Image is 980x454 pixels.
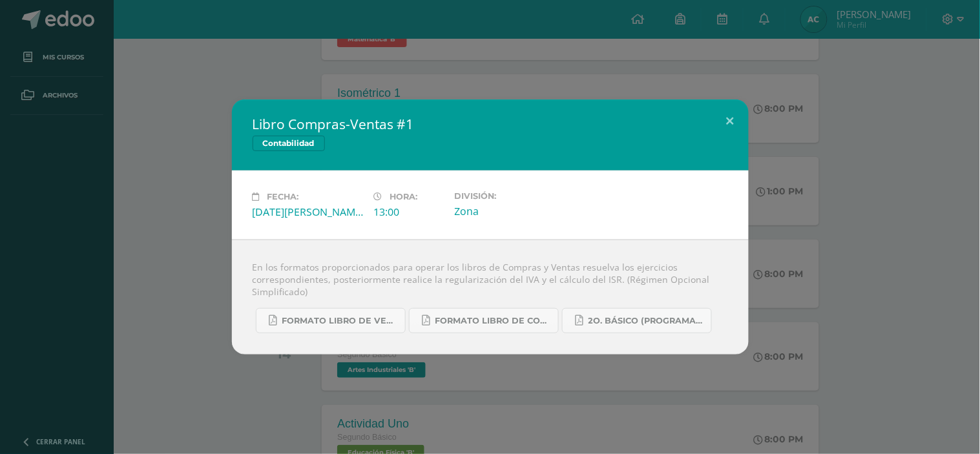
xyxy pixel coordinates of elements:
span: 2o. Básico (Programación).pdf [589,316,705,326]
span: Contabilidad [253,136,325,151]
a: 2o. Básico (Programación).pdf [562,308,712,333]
span: Formato Libro de Ventas.pdf [282,316,399,326]
div: [DATE][PERSON_NAME] [253,205,364,219]
a: Formato Libro de Compras.pdf [409,308,559,333]
div: 13:00 [374,205,444,219]
h2: Libro Compras-Ventas #1 [253,115,728,133]
label: División: [455,191,566,201]
button: Close (Esc) [712,99,749,143]
div: En los formatos proporcionados para operar los libros de Compras y Ventas resuelva los ejercicios... [232,240,749,355]
span: Formato Libro de Compras.pdf [435,316,552,326]
span: Fecha: [267,192,299,201]
span: Hora: [390,192,418,201]
div: Zona [455,204,566,218]
a: Formato Libro de Ventas.pdf [256,308,406,333]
